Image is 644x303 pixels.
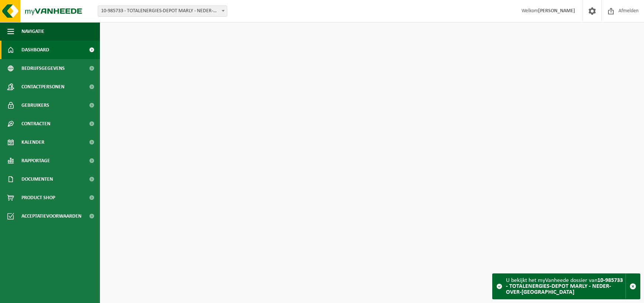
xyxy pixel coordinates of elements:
[21,170,53,188] span: Documenten
[21,78,64,96] span: Contactpersonen
[21,115,50,133] span: Contracten
[21,59,65,78] span: Bedrijfsgegevens
[506,278,623,295] strong: 10-985733 - TOTALENERGIES-DEPOT MARLY - NEDER-OVER-[GEOGRAPHIC_DATA]
[21,133,44,151] span: Kalender
[98,6,227,16] span: 10-985733 - TOTALENERGIES-DEPOT MARLY - NEDER-OVER-HEEMBEEK
[21,41,49,59] span: Dashboard
[21,207,81,225] span: Acceptatievoorwaarden
[506,274,625,299] div: U bekijkt het myVanheede dossier van
[21,188,55,207] span: Product Shop
[98,6,227,17] span: 10-985733 - TOTALENERGIES-DEPOT MARLY - NEDER-OVER-HEEMBEEK
[538,8,575,14] strong: [PERSON_NAME]
[21,22,44,41] span: Navigatie
[21,151,50,170] span: Rapportage
[21,96,49,115] span: Gebruikers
